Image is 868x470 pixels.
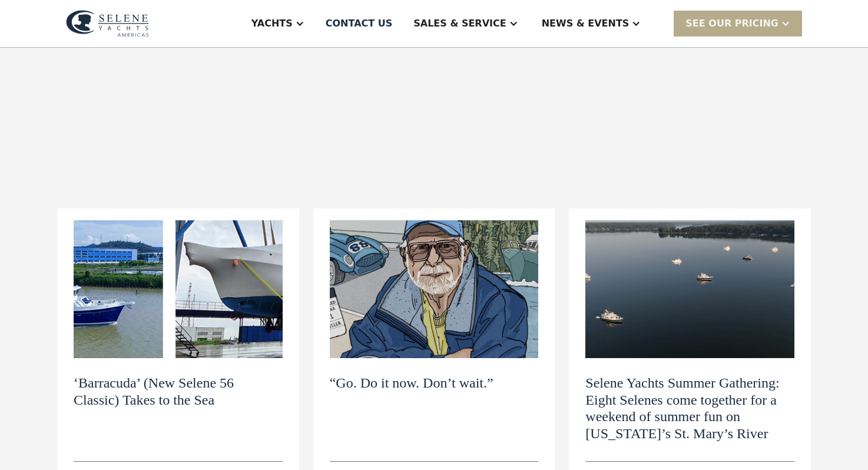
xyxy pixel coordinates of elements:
[251,16,293,31] div: Yachts
[685,16,778,31] div: SEE Our Pricing
[74,220,283,358] img: ‘Barracuda’ (New Selene 56 Classic) Takes to the Sea
[585,375,794,442] h2: Selene Yachts Summer Gathering: Eight Selenes come together for a weekend of summer fun on [US_ST...
[330,220,539,358] img: “Go. Do it now. Don’t wait.”
[585,220,794,358] img: Selene Yachts Summer Gathering: Eight Selenes come together for a weekend of summer fun on Maryla...
[326,16,393,31] div: Contact US
[74,375,283,409] h2: ‘Barracuda’ (New Selene 56 Classic) Takes to the Sea
[330,375,493,392] h2: “Go. Do it now. Don’t wait.”
[674,11,802,36] div: SEE Our Pricing
[542,16,630,31] div: News & EVENTS
[66,10,149,37] img: logo
[413,16,506,31] div: Sales & Service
